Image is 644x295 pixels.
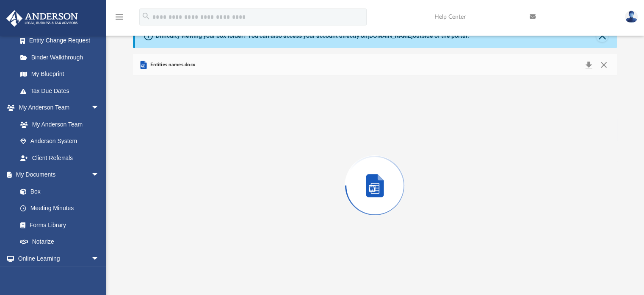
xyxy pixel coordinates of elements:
[12,133,108,150] a: Anderson System
[91,99,108,117] span: arrow_drop_down
[6,166,108,183] a: My Documentsarrow_drop_down
[12,49,112,66] a: Binder Walkthrough
[12,32,112,49] a: Entity Change Request
[91,166,108,184] span: arrow_drop_down
[12,82,112,99] a: Tax Due Dates
[12,116,104,133] a: My Anderson Team
[12,183,104,200] a: Box
[4,10,80,27] img: Anderson Advisors Platinum Portal
[6,250,108,267] a: Online Learningarrow_drop_down
[12,66,108,83] a: My Blueprint
[12,233,108,250] a: Notarize
[6,99,108,116] a: My Anderson Teamarrow_drop_down
[625,11,638,23] img: User Pic
[12,200,108,217] a: Meeting Minutes
[114,12,124,22] i: menu
[596,30,608,42] button: Close
[368,32,413,39] a: [DOMAIN_NAME]
[581,59,597,71] button: Download
[12,216,104,233] a: Forms Library
[596,59,611,71] button: Close
[149,61,195,69] span: Entities names.docx
[156,31,469,40] div: Difficulty viewing your box folder? You can also access your account directly on outside of the p...
[12,149,108,166] a: Client Referrals
[91,250,108,267] span: arrow_drop_down
[141,11,151,21] i: search
[114,16,124,22] a: menu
